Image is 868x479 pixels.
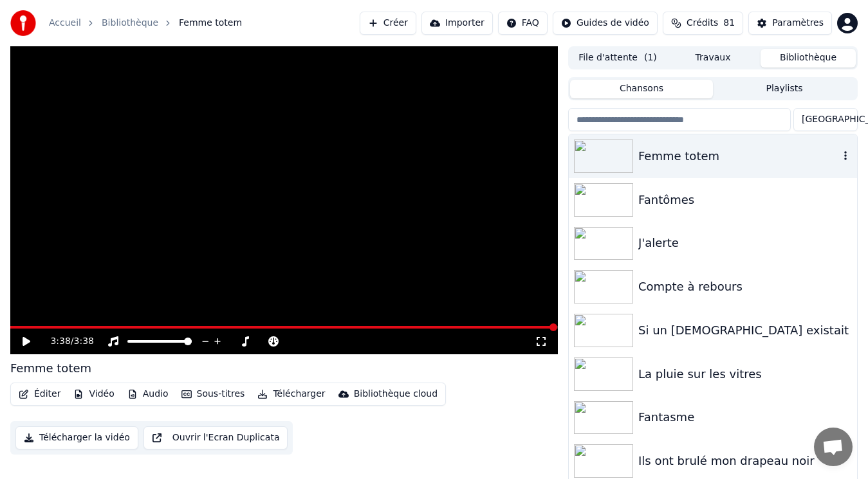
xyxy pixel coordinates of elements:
[50,335,70,348] span: 3:38
[354,388,438,401] div: Bibliothèque cloud
[665,49,761,68] button: Travaux
[252,385,330,403] button: Télécharger
[10,10,36,36] img: youka
[122,385,174,403] button: Audio
[143,426,288,449] button: Ouvrir l'Ecran Duplicata
[638,191,852,209] div: Fantômes
[49,17,242,30] nav: breadcrumb
[50,335,81,348] div: /
[179,17,242,30] span: Femme totem
[723,17,735,30] span: 81
[421,12,493,35] button: Importer
[713,80,856,98] button: Playlists
[638,278,852,296] div: Compte à rebours
[102,17,158,30] a: Bibliothèque
[687,17,718,30] span: Crédits
[638,365,852,383] div: La pluie sur les vitres
[638,321,852,339] div: Si un [DEMOGRAPHIC_DATA] existait
[176,385,250,403] button: Sous-titres
[761,49,856,68] button: Bibliothèque
[68,385,119,403] button: Vidéo
[748,12,832,35] button: Paramètres
[360,12,416,35] button: Créer
[663,12,743,35] button: Crédits81
[638,234,852,252] div: J'alerte
[10,359,91,377] div: Femme totem
[814,428,853,466] div: Ouvrir le chat
[570,49,665,68] button: File d'attente
[638,452,852,470] div: Ils ont brulé mon drapeau noir
[772,17,824,30] div: Paramètres
[638,408,852,426] div: Fantasme
[74,335,94,348] span: 3:38
[14,385,66,403] button: Éditer
[644,51,657,64] span: ( 1 )
[638,147,839,165] div: Femme totem
[553,12,658,35] button: Guides de vidéo
[570,80,713,98] button: Chansons
[498,12,548,35] button: FAQ
[15,426,138,449] button: Télécharger la vidéo
[49,17,81,30] a: Accueil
